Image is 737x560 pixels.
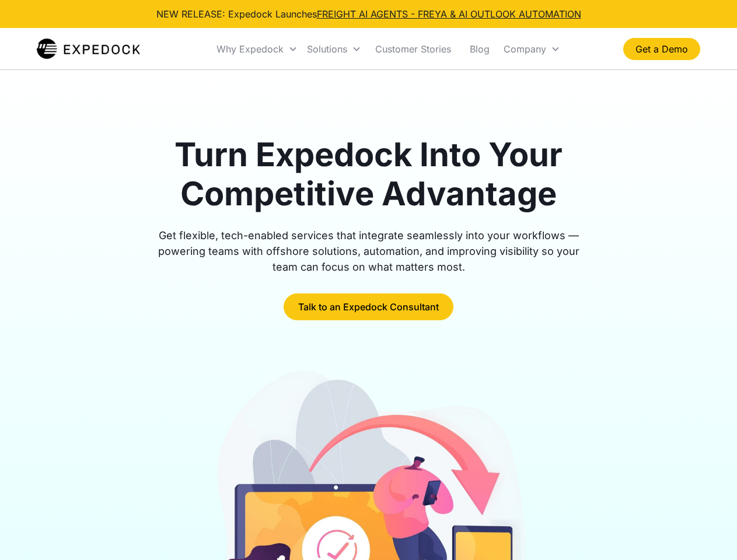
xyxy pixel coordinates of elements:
[460,29,499,69] a: Blog
[623,38,700,60] a: Get a Demo
[145,135,593,213] h1: Turn Expedock Into Your Competitive Advantage
[37,37,140,61] a: home
[145,228,593,275] div: Get flexible, tech-enabled services that integrate seamlessly into your workflows — powering team...
[504,43,546,55] div: Company
[37,37,140,61] img: Expedock Logo
[317,8,581,20] a: FREIGHT AI AGENTS - FREYA & AI OUTLOOK AUTOMATION
[307,43,347,55] div: Solutions
[679,504,737,560] iframe: Chat Widget
[212,29,302,69] div: Why Expedock
[302,29,366,69] div: Solutions
[366,29,460,69] a: Customer Stories
[499,29,565,69] div: Company
[284,293,453,320] a: Talk to an Expedock Consultant
[156,7,581,21] div: NEW RELEASE: Expedock Launches
[216,43,284,55] div: Why Expedock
